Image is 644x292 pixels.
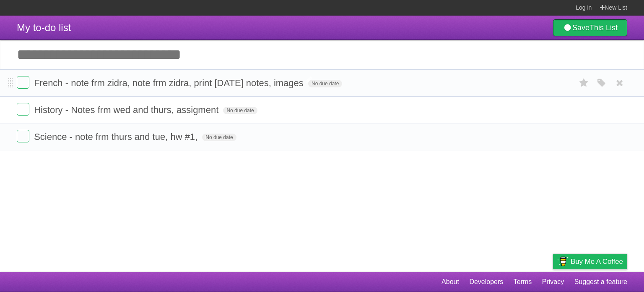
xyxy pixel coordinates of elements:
b: This List [589,24,618,32]
span: No due date [308,80,342,87]
label: Done [17,76,29,89]
a: Privacy [542,274,564,290]
span: My to-do list [17,22,71,33]
label: Done [17,130,29,142]
a: Terms [514,274,532,290]
a: Developers [469,274,503,290]
span: Science - note frm thurs and tue, hw #1, [34,132,200,142]
label: Done [17,103,29,116]
a: Buy me a coffee [553,254,627,269]
a: Suggest a feature [574,274,627,290]
span: History - Notes frm wed and thurs, assigment [34,105,221,115]
span: No due date [202,134,236,141]
span: French - note frm zidra, note frm zidra, print [DATE] notes, images [34,78,306,88]
span: No due date [223,107,257,114]
a: SaveThis List [553,19,627,36]
img: Buy me a coffee [557,254,569,268]
label: Star task [576,76,592,90]
span: Buy me a coffee [571,254,623,269]
a: About [441,274,459,290]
